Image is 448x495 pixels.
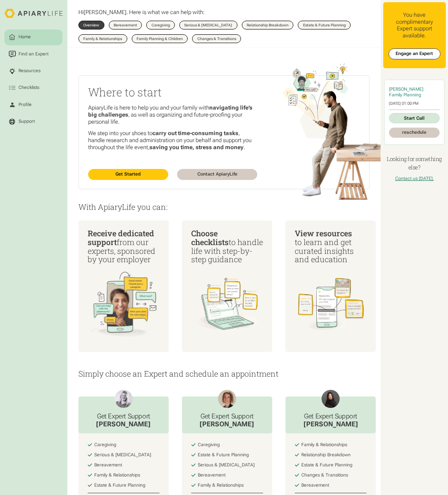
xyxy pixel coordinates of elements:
div: Family & Relationships [301,442,347,448]
div: Estate & Future Planning [198,452,249,458]
div: Relationship Breakdown [301,452,351,458]
a: Bereavement [109,21,142,30]
a: Profile [4,97,63,113]
div: Home [18,34,32,40]
div: [DATE] 01:00 PM [389,101,440,106]
div: Checklists [18,84,41,91]
span: Choose checklists [191,228,229,247]
a: reschedule [389,128,440,137]
a: Home [4,29,63,45]
a: Resources [4,63,63,79]
div: Estate & Future Planning [303,23,346,27]
a: Choose checkliststo handle life with step-by-step guidance [182,220,272,352]
h2: Where to start [88,84,258,100]
a: Support [4,114,63,129]
div: Caregiving [94,442,116,448]
div: Family & Relationships [94,473,140,478]
div: [PERSON_NAME] [200,420,254,429]
h4: Looking for something else? [383,155,446,172]
p: We step into your shoes to , handle research and administration on your behalf and support you th... [88,130,258,151]
div: Estate & Future Planning [94,483,145,488]
a: Checklists [4,80,63,96]
div: Profile [18,101,33,108]
a: Find an Expert [4,46,63,62]
div: Family Planning & Children [137,37,183,40]
strong: carry out time-consuming tasks [152,130,238,136]
strong: saving you time, stress and money [149,144,244,150]
span: View resources [295,228,352,238]
div: [PERSON_NAME] [96,420,151,429]
h3: Get Expert Support [96,412,151,420]
span: Receive dedicated support [88,228,154,247]
div: to learn and get curated insights and education [295,229,367,264]
div: Estate & Future Planning [301,462,352,468]
div: Relationship Breakdown [247,23,289,27]
a: Estate & Future Planning [298,21,350,30]
div: Serious & [MEDICAL_DATA] [184,23,232,27]
div: Family & Relationships [198,483,244,488]
a: Family & Relationships [78,34,127,44]
p: With ApiaryLife you can: [78,203,370,212]
a: Relationship Breakdown [242,21,293,30]
div: You have complimentary Expert support available. [388,11,441,40]
a: Get Started [88,169,168,180]
a: Engage an Expert [389,48,441,59]
div: from our experts, sponsored by your employer [88,229,160,264]
a: Caregiving [146,21,174,30]
span: [PERSON_NAME] [84,9,126,15]
span: Family Planning [389,92,421,97]
div: Resources [18,68,42,74]
a: Start Call [389,113,440,123]
div: Caregiving [152,23,170,27]
strong: navigating life’s big challenges [88,104,252,118]
div: Caregiving [198,442,220,448]
div: Changes & Transitions [301,473,348,478]
div: Bereavement [114,23,137,27]
a: Overview [78,21,104,30]
p: Simply choose an Expert and schedule an appointment [78,370,370,378]
a: View resources to learn and get curated insights and education [285,220,375,352]
div: Bereavement [94,462,122,468]
a: Receive dedicated supportfrom our experts, sponsored by your employer [78,220,168,352]
div: Family & Relationships [83,37,122,40]
p: Hi . Here is what we can help with: [78,9,205,16]
div: Bereavement [301,483,329,488]
div: Serious & [MEDICAL_DATA] [198,462,255,468]
a: Serious & [MEDICAL_DATA] [179,21,237,30]
div: to handle life with step-by-step guidance [191,229,263,264]
h3: Get Expert Support [304,412,358,420]
a: Family Planning & Children [132,34,188,44]
div: Changes & Transitions [197,37,236,40]
div: Bereavement [198,473,226,478]
a: Contact us [DATE]. [395,176,434,181]
p: ApiaryLife is here to help you and your family with , as well as organizing and future-proofing y... [88,104,258,125]
a: Contact ApiaryLife [177,169,257,180]
div: Support [18,118,36,125]
div: Find an Expert [18,51,50,57]
a: Changes & Transitions [192,34,241,44]
h3: Get Expert Support [200,412,254,420]
span: [PERSON_NAME] [389,87,423,92]
div: [PERSON_NAME] [304,420,358,429]
div: Serious & [MEDICAL_DATA] [94,452,151,458]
